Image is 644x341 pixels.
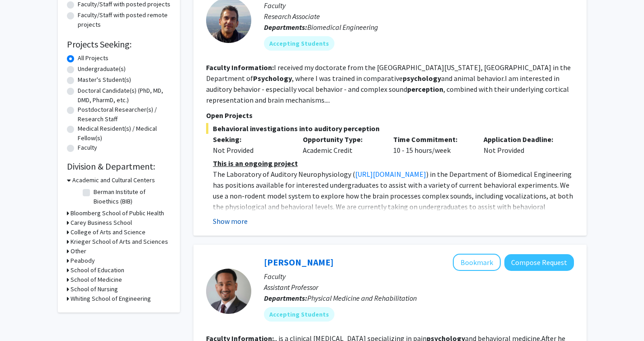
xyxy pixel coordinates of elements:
h3: Whiting School of Engineering [71,294,151,303]
div: 10 - 15 hours/week [386,134,477,156]
p: Opportunity Type: [303,134,380,145]
p: Application Deadline: [484,134,560,145]
b: Faculty Information: [206,63,274,72]
button: Compose Request to Fenan Rassu [504,254,574,271]
span: The Laboratory of Auditory Neurophysiology ( [213,170,355,179]
b: psychology [403,74,441,83]
div: Not Provided [213,145,290,156]
mat-chip: Accepting Students [264,36,334,51]
h2: Division & Department: [67,161,171,172]
button: Show more [213,216,248,227]
div: Not Provided [477,134,567,156]
h3: Other [71,246,86,256]
p: Open Projects [206,110,574,121]
b: Psychology [253,74,292,83]
h3: School of Medicine [71,275,122,284]
h3: College of Arts and Science [71,227,146,237]
label: Postdoctoral Researcher(s) / Research Staff [78,105,171,124]
a: [URL][DOMAIN_NAME] [355,170,426,179]
h3: Carey Business School [71,218,132,227]
h2: Projects Seeking: [67,39,171,50]
b: Departments: [264,294,307,303]
u: This is an ongoing project [213,159,298,168]
h3: School of Nursing [71,284,118,294]
h3: Academic and Cultural Centers [72,175,155,185]
label: All Projects [78,53,108,63]
label: Master's Student(s) [78,75,131,85]
label: Berman Institute of Bioethics (BIB) [94,187,169,206]
p: Assistant Professor [264,282,574,293]
p: Seeking: [213,134,290,145]
iframe: Chat [7,300,38,334]
span: Behavioral investigations into auditory perception [206,123,574,134]
b: perception [407,85,443,94]
label: Medical Resident(s) / Medical Fellow(s) [78,124,171,143]
h3: School of Education [71,265,124,275]
p: Research Associate [264,11,574,22]
a: [PERSON_NAME] [264,256,334,268]
h3: Peabody [71,256,95,265]
p: Faculty [264,271,574,282]
p: Time Commitment: [393,134,470,145]
label: Faculty/Staff with posted remote projects [78,10,171,29]
fg-read-more: I received my doctorate from the [GEOGRAPHIC_DATA][US_STATE], [GEOGRAPHIC_DATA] in the Department... [206,63,571,104]
mat-chip: Accepting Students [264,307,334,322]
div: Academic Credit [296,134,386,156]
span: Biomedical Engineering [307,23,378,32]
button: Add Fenan Rassu to Bookmarks [453,254,501,271]
h3: Bloomberg School of Public Health [71,208,164,218]
b: Departments: [264,23,307,32]
h3: Krieger School of Arts and Sciences [71,237,168,246]
label: Faculty [78,143,97,152]
label: Undergraduate(s) [78,64,126,74]
label: Doctoral Candidate(s) (PhD, MD, DMD, PharmD, etc.) [78,86,171,105]
span: Physical Medicine and Rehabilitation [307,294,417,303]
